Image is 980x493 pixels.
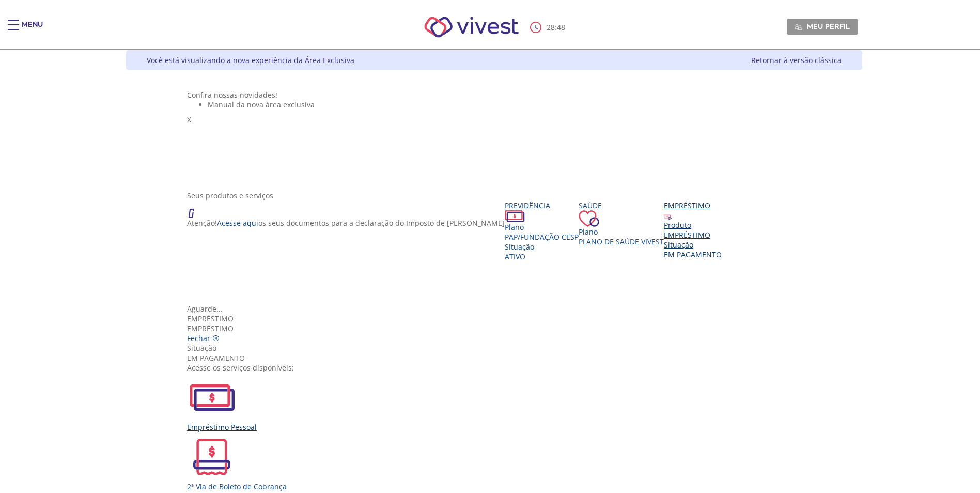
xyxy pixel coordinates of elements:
[505,252,525,261] span: Ativo
[187,363,801,373] div: Acesse os serviços disponíveis:
[187,191,801,491] section: <span lang="en" dir="ltr">ProdutosCard</span>
[217,218,258,228] a: Acesse aqui
[751,55,842,65] a: Retornar à versão clássica
[787,19,858,34] a: Meu perfil
[505,232,579,242] span: PAP/Fundação CESP
[579,210,599,227] img: ico_coracao.png
[208,100,315,110] span: Manual da nova área exclusiva
[795,23,802,31] img: Meu perfil
[187,373,801,432] a: Empréstimo Pessoal
[187,191,801,201] div: Seus produtos e serviços
[505,201,579,261] a: Previdência PlanoPAP/Fundação CESP SituaçãoAtivo
[187,90,801,100] div: Confira nossas novidades!
[664,250,722,259] span: EM PAGAMENTO
[187,90,801,180] section: <span lang="pt-BR" dir="ltr">Visualizador do Conteúdo da Web</span> 1
[187,432,801,491] a: 2ª Via de Boleto de Cobrança
[807,22,850,31] span: Meu perfil
[187,115,191,125] span: X
[557,22,565,32] span: 48
[187,353,801,363] div: EM PAGAMENTO
[147,55,354,65] div: Você está visualizando a nova experiência da Área Exclusiva
[187,373,237,422] img: EmprestimoPessoal.svg
[187,201,205,218] img: ico_atencao.png
[505,242,579,252] div: Situação
[505,222,579,232] div: Plano
[187,314,801,323] div: Empréstimo
[579,201,664,210] div: Saúde
[664,212,672,220] img: ico_emprestimo.svg
[187,333,220,343] a: Fechar
[187,432,237,482] img: 2ViaCobranca.svg
[579,227,664,237] div: Plano
[187,422,801,432] div: Empréstimo Pessoal
[413,5,530,49] img: Vivest
[22,20,43,40] div: Menu
[505,201,579,210] div: Previdência
[187,333,210,343] span: Fechar
[187,304,801,314] div: Aguarde...
[187,343,801,353] div: Situação
[664,201,722,210] div: Empréstimo
[505,210,525,222] img: ico_dinheiro.png
[664,230,722,240] div: EMPRÉSTIMO
[187,323,234,333] span: EMPRÉSTIMO
[547,22,555,32] span: 28
[530,22,567,33] div: :
[664,201,722,259] a: Empréstimo Produto EMPRÉSTIMO Situação EM PAGAMENTO
[187,218,505,228] p: Atenção! os seus documentos para a declaração do Imposto de [PERSON_NAME]
[579,237,664,246] span: Plano de Saúde VIVEST
[664,220,722,230] div: Produto
[187,482,801,491] div: 2ª Via de Boleto de Cobrança
[579,201,664,246] a: Saúde PlanoPlano de Saúde VIVEST
[664,240,722,250] div: Situação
